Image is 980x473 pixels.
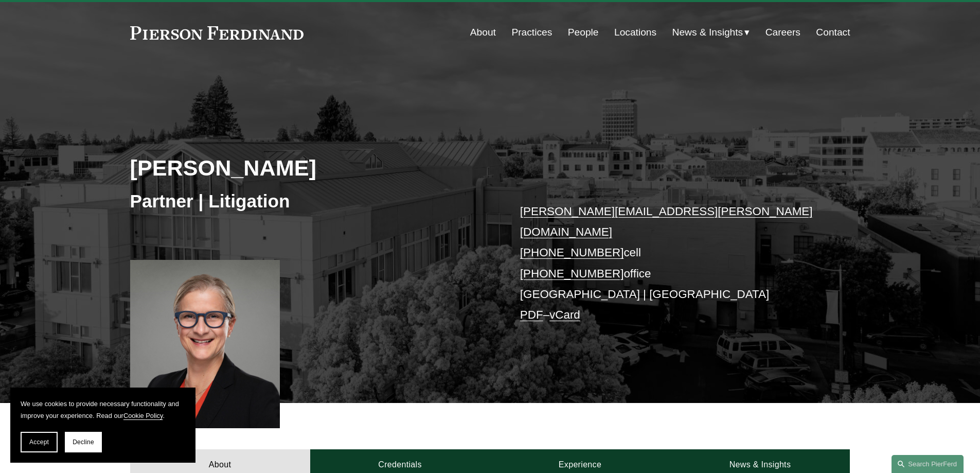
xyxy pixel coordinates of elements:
a: Locations [614,23,656,42]
a: About [470,23,496,42]
h2: [PERSON_NAME] [130,154,490,181]
a: People [568,23,599,42]
span: News & Insights [672,24,743,42]
a: PDF [520,308,543,321]
a: [PERSON_NAME][EMAIL_ADDRESS][PERSON_NAME][DOMAIN_NAME] [520,205,813,238]
a: vCard [549,308,580,321]
section: Cookie banner [10,388,195,463]
a: Careers [765,23,800,42]
a: folder dropdown [672,23,750,42]
a: [PHONE_NUMBER] [520,267,624,280]
h3: Partner | Litigation [130,190,490,213]
button: Decline [65,432,102,452]
a: [PHONE_NUMBER] [520,246,624,259]
span: Decline [73,439,94,446]
p: cell office [GEOGRAPHIC_DATA] | [GEOGRAPHIC_DATA] – [520,201,820,326]
a: Contact [816,23,850,42]
button: Accept [21,432,58,452]
a: Cookie Policy [123,412,163,419]
a: Search this site [892,455,964,473]
p: We use cookies to provide necessary functionality and improve your experience. Read our . [21,398,185,422]
a: Practices [511,23,552,42]
span: Accept [29,439,49,446]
